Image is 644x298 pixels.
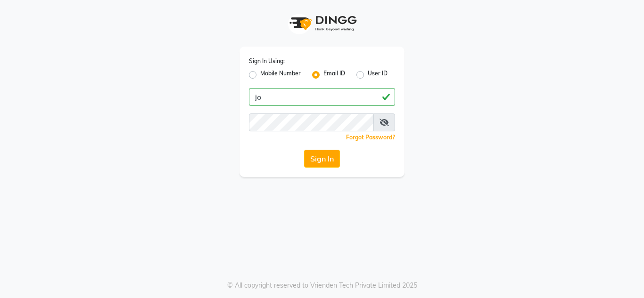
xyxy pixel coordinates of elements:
[284,9,360,37] img: logo1.svg
[249,113,374,131] input: Username
[368,69,388,81] label: User ID
[304,150,340,168] button: Sign In
[323,69,345,81] label: Email ID
[346,134,395,141] a: Forgot Password?
[249,57,285,65] label: Sign In Using:
[249,88,395,106] input: Username
[260,69,301,81] label: Mobile Number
